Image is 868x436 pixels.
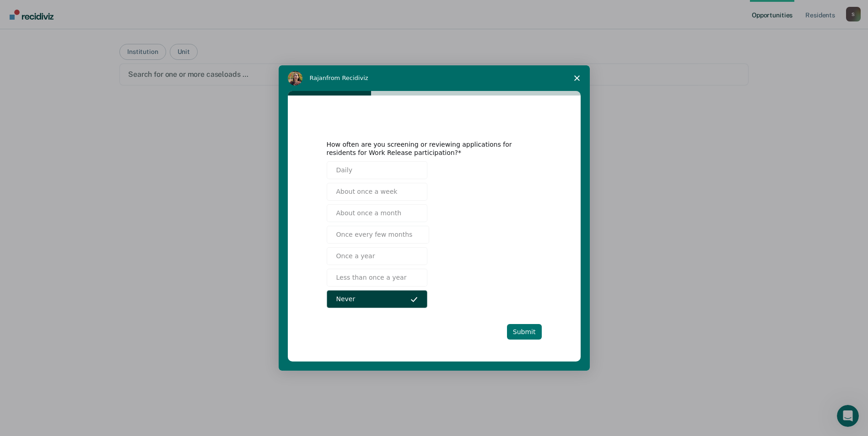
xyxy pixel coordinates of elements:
[336,251,375,261] span: Once a year
[327,140,528,157] div: How often are you screening or reviewing applications for residents for Work Release participation?
[327,183,427,201] button: About once a week
[327,290,427,308] button: Never
[310,74,327,81] span: Rajan
[507,324,542,340] button: Submit
[564,65,590,91] span: Close survey
[327,161,427,179] button: Daily
[336,230,413,239] span: Once every few months
[288,71,302,85] img: Profile image for Rajan
[336,187,398,197] span: About once a week
[327,226,430,244] button: Once every few months
[336,294,356,304] span: Never
[336,165,352,175] span: Daily
[336,208,402,218] span: About once a month
[326,74,368,81] span: from Recidiviz
[327,247,427,265] button: Once a year
[327,204,427,222] button: About once a month
[336,273,407,282] span: Less than once a year
[327,269,427,287] button: Less than once a year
